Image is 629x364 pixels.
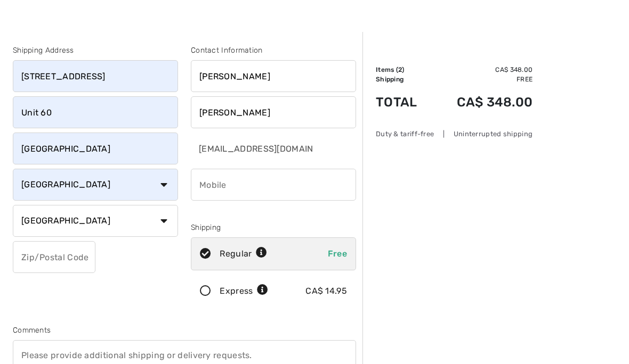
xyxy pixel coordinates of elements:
[13,242,95,274] input: Zip/Postal Code
[376,75,431,84] td: Shipping
[376,84,431,120] td: Total
[191,45,356,56] div: Contact Information
[431,75,533,84] td: Free
[376,65,431,75] td: Items ( )
[398,66,402,73] span: 2
[220,285,268,298] div: Express
[13,61,178,93] input: Address line 1
[191,133,315,165] input: E-mail
[376,129,533,139] div: Duty & tariff-free | Uninterrupted shipping
[220,248,267,261] div: Regular
[191,61,356,93] input: First name
[13,133,178,165] input: City
[191,97,356,129] input: Last name
[191,222,356,234] div: Shipping
[431,84,533,120] td: CA$ 348.00
[13,45,178,56] div: Shipping Address
[191,169,356,201] input: Mobile
[13,325,356,336] div: Comments
[431,65,533,75] td: CA$ 348.00
[305,285,347,298] div: CA$ 14.95
[328,249,347,259] span: Free
[13,97,178,129] input: Address line 2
